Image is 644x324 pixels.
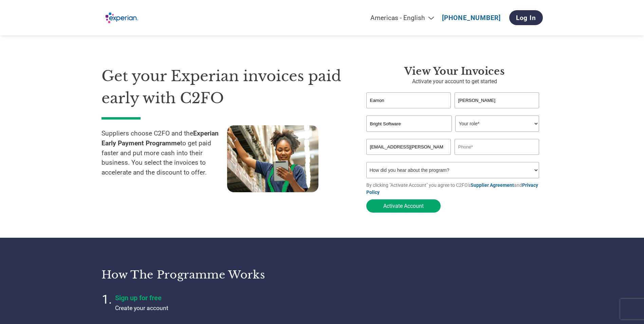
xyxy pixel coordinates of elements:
[366,182,538,195] a: Privacy Policy
[366,115,452,132] input: Your company name*
[455,92,539,108] input: Last Name*
[366,156,451,159] div: Inavlid Email Address
[366,65,543,77] h3: View your invoices
[115,304,285,312] p: Create your account
[227,125,318,192] img: supply chain worker
[102,8,141,27] img: Experian
[102,129,227,187] p: Suppliers choose C2FO and the to get paid faster and put more cash into their business. You selec...
[366,109,451,113] div: Invalid first name or first name is too long
[509,10,543,25] a: Log In
[366,199,441,213] button: Activate Account
[366,139,451,155] input: Invalid Email format
[455,139,539,155] input: Phone*
[102,268,314,282] h3: How the programme works
[102,65,346,109] h1: Get your Experian invoices paid early with C2FO
[102,129,219,147] strong: Experian Early Payment Programme
[455,115,539,132] select: Title/Role
[471,182,514,188] a: Supplier Agreement
[442,14,501,22] a: [PHONE_NUMBER]
[455,109,539,113] div: Invalid last name or last name is too long
[366,132,539,136] div: Invalid company name or company name is too long
[366,182,543,196] p: By clicking "Activate Account" you agree to C2FO's and
[366,92,451,108] input: First Name*
[366,77,543,86] p: Activate your account to get started
[115,294,285,302] h4: Sign up for free
[455,156,539,159] div: Inavlid Phone Number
